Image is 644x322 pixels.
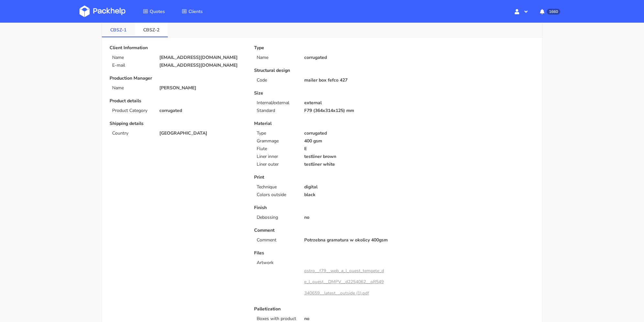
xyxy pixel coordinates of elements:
p: Palletization [254,306,390,312]
p: Code [257,78,296,83]
p: Type [254,45,390,50]
a: ostro__f79__web_a_l_ouest_tempete_de_l_ouest__DMPV__d2254062__oR549340659__latest__outside (1).pdf [304,268,384,296]
p: [PERSON_NAME] [159,85,245,91]
a: CBSZ-2 [135,22,168,37]
p: Size [254,91,390,96]
p: Comment [257,238,296,243]
p: Name [257,55,296,60]
a: Quotes [135,6,173,17]
p: corrugated [304,131,390,136]
p: [EMAIL_ADDRESS][DOMAIN_NAME] [159,63,245,68]
p: Standard [257,108,296,113]
p: black [304,192,390,197]
span: 1660 [547,9,560,15]
p: Liner outer [257,162,296,167]
p: Flute [257,146,296,151]
p: Country [112,131,152,136]
p: 400 gsm [304,139,390,144]
p: digital [304,184,390,190]
p: [EMAIL_ADDRESS][DOMAIN_NAME] [159,55,245,60]
p: no [304,215,390,220]
p: Finish [254,205,390,210]
p: Technique [257,184,296,190]
p: Liner inner [257,154,296,159]
p: mailer box fefco 427 [304,78,390,83]
p: corrugated [159,108,245,113]
span: Quotes [150,8,165,15]
p: Comment [254,228,390,233]
p: Product details [110,98,245,104]
p: Structural design [254,68,390,73]
p: no [304,316,390,321]
p: Files [254,250,390,256]
p: F79 (364x314x125) mm [304,108,390,113]
p: Colors outside [257,192,296,197]
img: Dashboard [80,6,125,17]
p: external [304,100,390,105]
p: Print [254,175,390,180]
p: Client Information [110,45,245,50]
a: CBSZ-1 [102,22,135,37]
p: Type [257,131,296,136]
p: Grammage [257,139,296,144]
p: testliner brown [304,154,390,159]
p: Artwork [257,260,296,265]
p: Production Manager [110,76,245,81]
p: Potrzebna gramatura w okolicy 400gsm [304,238,390,243]
p: E [304,146,390,151]
span: Clients [188,8,203,15]
p: Name [112,85,152,91]
p: Debossing [257,215,296,220]
p: Material [254,121,390,126]
a: Clients [174,6,210,17]
p: E-mail [112,63,152,68]
p: [GEOGRAPHIC_DATA] [159,131,245,136]
p: Shipping details [110,121,245,126]
p: corrugated [304,55,390,60]
button: 1660 [535,6,564,17]
p: testliner white [304,162,390,167]
p: Name [112,55,152,60]
p: Internal/external [257,100,296,105]
p: Product Category [112,108,152,113]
